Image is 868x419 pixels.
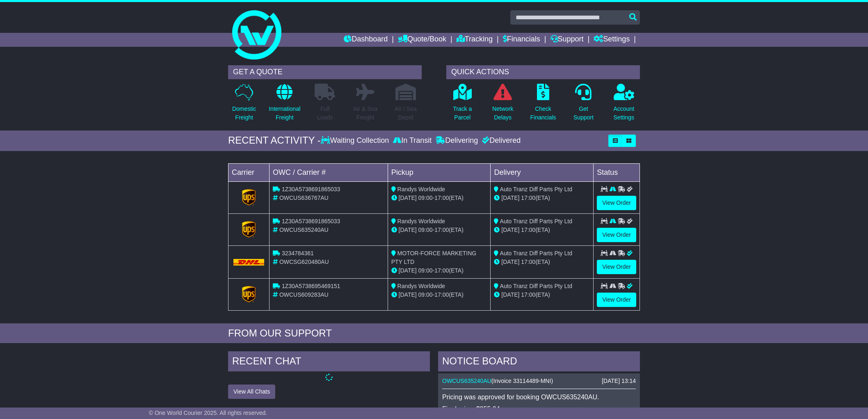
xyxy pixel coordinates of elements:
span: OWCUS636767AU [279,195,329,201]
span: [DATE] [399,291,417,298]
p: Track a Parcel [453,105,472,122]
a: DomesticFreight [232,83,256,126]
img: GetCarrierServiceLogo [242,221,256,238]
span: [DATE] [501,195,519,201]
div: Delivered [480,136,521,145]
span: 17:00 [521,227,535,233]
p: Air & Sea Freight [353,105,377,122]
span: OWCUS609283AU [279,291,329,298]
span: Randys Worldwide [397,283,445,289]
span: MOTOR-FORCE MARKETING PTY LTD [391,250,477,265]
span: 17:00 [521,259,535,265]
a: View Order [597,228,636,242]
p: Final price: $255.04. [442,405,636,413]
div: (ETA) [494,258,590,266]
a: NetworkDelays [492,83,514,126]
span: OWCUS635240AU [279,227,329,233]
span: [DATE] [501,291,519,298]
span: 09:00 [418,227,433,233]
div: (ETA) [494,226,590,234]
a: Dashboard [344,33,388,47]
span: 09:00 [418,195,433,201]
p: International Freight [269,105,300,122]
span: Auto Tranz Diff Parts Pty Ltd [500,186,572,192]
td: Pickup [388,163,491,181]
span: 17:00 [434,267,449,274]
div: QUICK ACTIONS [446,65,640,79]
span: 09:00 [418,291,433,298]
span: 3234784361 [282,250,314,256]
span: [DATE] [399,195,417,201]
p: Account Settings [614,105,635,122]
a: AccountSettings [613,83,635,126]
span: Randys Worldwide [397,218,445,224]
span: [DATE] [501,227,519,233]
td: OWC / Carrier # [270,163,388,181]
a: Financials [503,33,540,47]
span: 1Z30A5738691865033 [282,186,340,192]
div: - (ETA) [391,194,487,202]
span: Auto Tranz Diff Parts Pty Ltd [500,218,572,224]
span: Auto Tranz Diff Parts Pty Ltd [500,250,572,256]
p: Check Financials [530,105,556,122]
a: Settings [594,33,630,47]
div: GET A QUOTE [228,65,422,79]
img: GetCarrierServiceLogo [242,286,256,302]
p: Domestic Freight [232,105,256,122]
td: Status [594,163,640,181]
div: Delivering [434,136,480,145]
span: 17:00 [521,291,535,298]
div: - (ETA) [391,226,487,234]
div: [DATE] 13:14 [602,378,636,385]
span: 17:00 [521,195,535,201]
span: 17:00 [434,227,449,233]
a: GetSupport [573,83,594,126]
a: View Order [597,260,636,274]
td: Delivery [491,163,594,181]
img: GetCarrierServiceLogo [242,189,256,206]
a: CheckFinancials [530,83,557,126]
div: In Transit [391,136,434,145]
a: View Order [597,196,636,210]
p: Network Delays [492,105,513,122]
p: Get Support [573,105,594,122]
a: InternationalFreight [268,83,301,126]
span: Randys Worldwide [397,186,445,192]
td: Carrier [228,163,270,181]
div: RECENT ACTIVITY - [228,135,321,147]
span: Auto Tranz Diff Parts Pty Ltd [500,283,572,289]
span: [DATE] [399,267,417,274]
div: RECENT CHAT [228,351,430,373]
a: Quote/Book [398,33,446,47]
span: [DATE] [501,259,519,265]
img: DHL.png [233,259,264,266]
a: Tracking [457,33,493,47]
span: 1Z30A5738691865033 [282,218,340,224]
button: View All Chats [228,385,275,399]
span: 17:00 [434,291,449,298]
div: - (ETA) [391,291,487,299]
span: 17:00 [434,195,449,201]
div: (ETA) [494,291,590,299]
div: Waiting Collection [321,136,391,145]
span: [DATE] [399,227,417,233]
span: 09:00 [418,267,433,274]
span: 1Z30A5738695469151 [282,283,340,289]
span: Invoice 33114489-MNI [493,378,551,384]
span: © One World Courier 2025. All rights reserved. [149,410,267,416]
a: View Order [597,293,636,307]
div: NOTICE BOARD [438,351,640,373]
p: Full Loads [315,105,335,122]
div: (ETA) [494,194,590,202]
div: - (ETA) [391,266,487,275]
p: Pricing was approved for booking OWCUS635240AU. [442,393,636,401]
div: ( ) [442,378,636,385]
a: Support [550,33,584,47]
a: Track aParcel [452,83,472,126]
div: FROM OUR SUPPORT [228,327,640,339]
p: Air / Sea Depot [395,105,417,122]
span: OWCSG620480AU [279,259,329,265]
a: OWCUS635240AU [442,378,491,384]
